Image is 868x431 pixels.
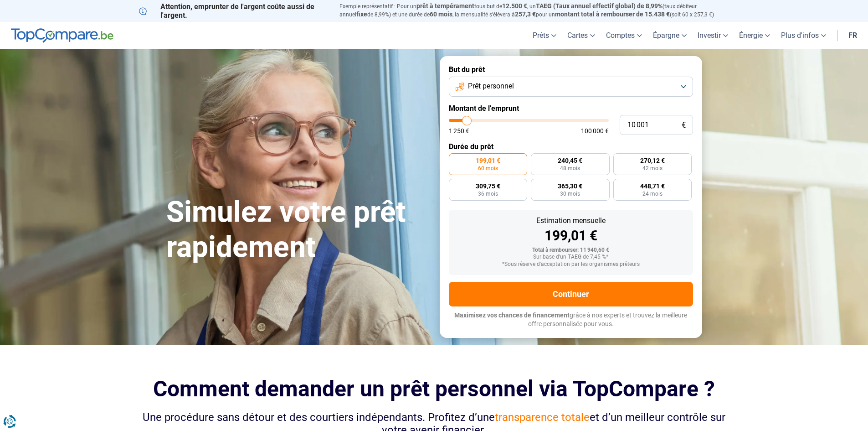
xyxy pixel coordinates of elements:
p: Exemple représentatif : Pour un tous but de , un (taux débiteur annuel de 8,99%) et une durée de ... [339,2,729,19]
a: Comptes [601,22,647,49]
span: 309,75 € [476,183,500,189]
div: 199,01 € [456,229,686,243]
span: Prêt personnel [468,81,514,91]
span: 12.500 € [502,2,527,10]
span: prêt à tempérament [416,2,474,10]
div: Estimation mensuelle [456,217,686,224]
a: Cartes [562,22,601,49]
span: 60 mois [430,10,452,18]
span: 30 mois [560,191,580,197]
label: Durée du prêt [449,142,693,151]
span: 270,12 € [640,157,665,164]
h1: Simulez votre prêt rapidement [166,195,429,265]
button: Prêt personnel [449,77,693,97]
div: Sur base d'un TAEG de 7,45 %* [456,254,686,260]
span: 100 000 € [581,128,609,134]
span: € [682,121,686,129]
a: Épargne [647,22,692,49]
a: fr [843,22,863,49]
span: 257,3 € [515,10,536,18]
div: Total à rembourser: 11 940,60 € [456,247,686,254]
p: grâce à nos experts et trouvez la meilleure offre personnalisée pour vous. [449,311,693,329]
span: montant total à rembourser de 15.438 € [555,10,670,18]
a: Investir [692,22,734,49]
h2: Comment demander un prêt personnel via TopCompare ? [139,376,729,401]
span: 448,71 € [640,183,665,189]
span: 365,30 € [558,183,582,189]
span: 24 mois [642,191,663,197]
button: Continuer [449,282,693,306]
span: 199,01 € [476,157,500,164]
span: 60 mois [478,166,498,171]
span: 1 250 € [449,128,469,134]
a: Énergie [734,22,776,49]
span: fixe [356,10,367,18]
span: transparence totale [495,411,590,424]
p: Attention, emprunter de l'argent coûte aussi de l'argent. [139,2,329,20]
img: TopCompare [11,28,113,43]
label: Montant de l'emprunt [449,104,693,113]
a: Plus d'infos [776,22,832,49]
span: 42 mois [642,166,663,171]
span: 48 mois [560,166,580,171]
span: 240,45 € [558,157,582,164]
span: 36 mois [478,191,498,197]
div: *Sous réserve d'acceptation par les organismes prêteurs [456,261,686,268]
span: Maximisez vos chances de financement [454,312,570,319]
span: TAEG (Taux annuel effectif global) de 8,99% [536,2,663,10]
label: But du prêt [449,65,693,74]
a: Prêts [527,22,562,49]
